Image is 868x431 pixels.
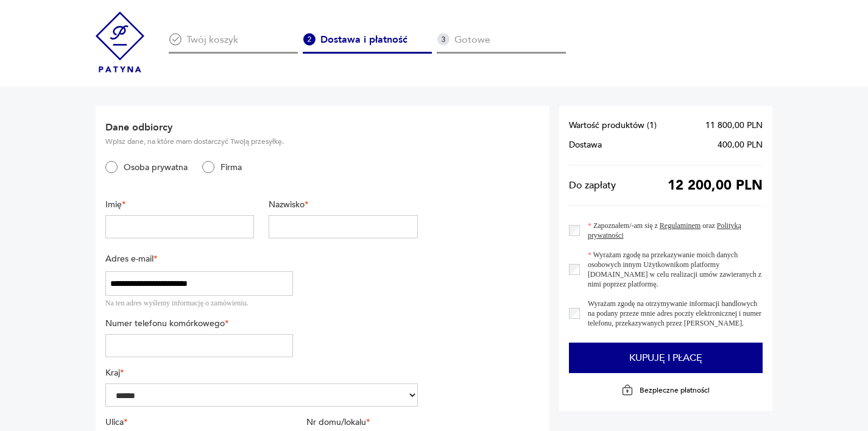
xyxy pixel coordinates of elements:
[105,199,255,210] label: Imię
[437,33,566,54] div: Gotowe
[705,121,763,130] span: 11 800,00 PLN
[303,33,432,54] div: Dostawa i płatność
[588,221,741,240] a: Polityką prywatności
[96,12,144,73] img: Patyna - sklep z meblami i dekoracjami vintage
[569,343,763,373] button: Kupuję i płacę
[169,33,298,54] div: Twój koszyk
[580,299,763,328] label: Wyrażam zgodę na otrzymywanie informacji handlowych na podany przeze mnie adres poczty elektronic...
[640,385,710,395] p: Bezpieczne płatności
[621,384,633,396] img: Ikona kłódki
[668,180,763,190] span: 12 200,00 PLN
[105,367,418,379] label: Kraj
[580,221,763,240] label: Zapoznałem/-am się z oraz
[569,121,657,130] span: Wartość produktów ( 1 )
[718,140,763,150] span: 400,00 PLN
[105,121,418,134] h2: Dane odbiorcy
[660,221,700,230] a: Regulaminem
[569,180,616,190] span: Do zapłaty
[169,33,182,46] img: Ikona
[580,250,763,289] label: Wyrażam zgodę na przekazywanie moich danych osobowych innym Użytkownikom platformy [DOMAIN_NAME] ...
[569,140,602,150] span: Dostawa
[306,416,418,428] label: Nr domu/lokalu
[118,162,188,173] label: Osoba prywatna
[214,162,242,173] label: Firma
[105,298,293,308] div: Na ten adres wyślemy informację o zamówieniu.
[437,33,450,46] img: Ikona
[105,416,292,428] label: Ulica
[105,137,418,146] p: Wpisz dane, na które mam dostarczyć Twoją przesyłkę.
[105,253,293,265] label: Adres e-mail
[303,33,316,46] img: Ikona
[269,199,418,210] label: Nazwisko
[105,318,293,329] label: Numer telefonu komórkowego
